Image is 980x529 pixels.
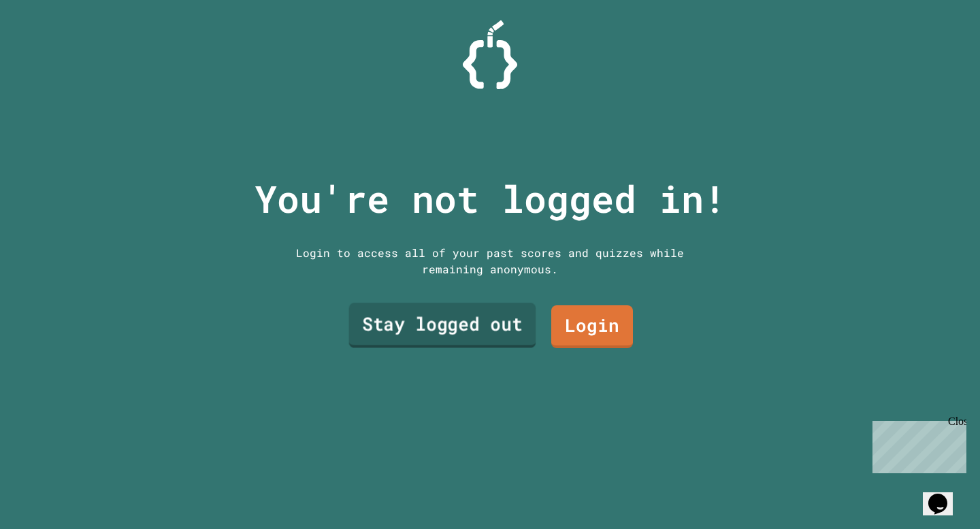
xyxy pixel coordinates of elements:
p: You're not logged in! [255,171,726,227]
iframe: chat widget [923,475,966,515]
img: Logo.svg [463,20,517,89]
a: Login [551,305,633,348]
div: Chat with us now!Close [5,5,94,86]
a: Stay logged out [349,303,536,347]
div: Login to access all of your past scores and quizzes while remaining anonymous. [286,245,694,277]
iframe: chat widget [867,415,966,473]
